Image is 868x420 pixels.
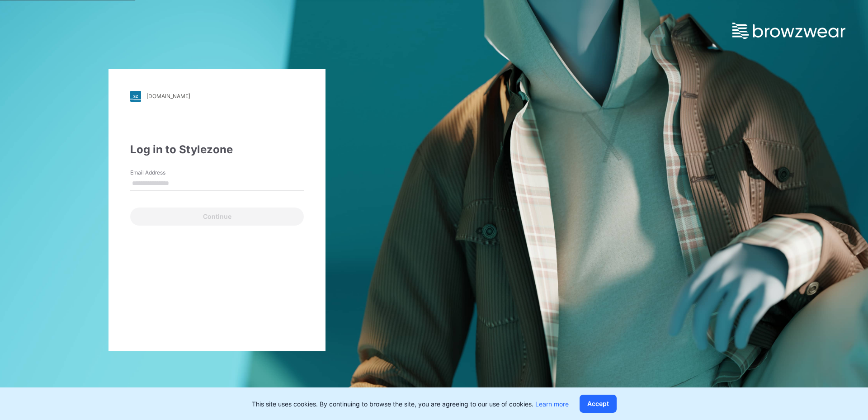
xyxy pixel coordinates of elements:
[580,395,617,413] button: Accept
[732,23,845,39] img: browzwear-logo.e42bd6dac1945053ebaf764b6aa21510.svg
[130,91,141,102] img: stylezone-logo.562084cfcfab977791bfbf7441f1a819.svg
[146,93,190,99] div: [DOMAIN_NAME]
[130,142,304,158] div: Log in to Stylezone
[535,400,569,408] a: Learn more
[130,169,193,177] label: Email Address
[130,91,304,102] a: [DOMAIN_NAME]
[252,399,569,409] p: This site uses cookies. By continuing to browse the site, you are agreeing to our use of cookies.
